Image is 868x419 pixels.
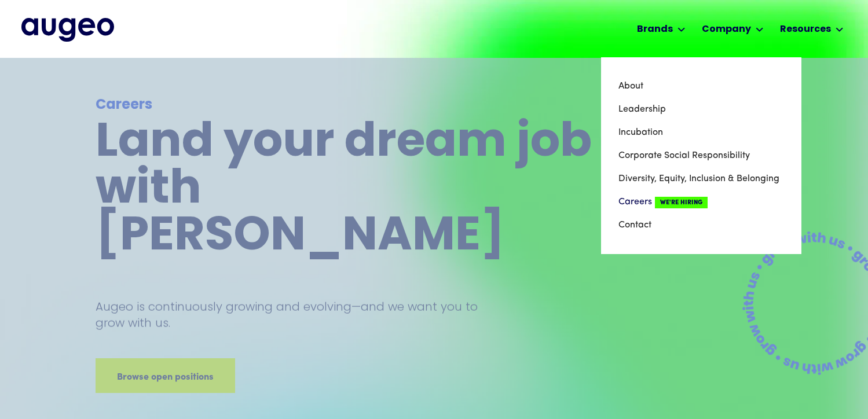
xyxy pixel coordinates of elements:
a: About [618,75,784,98]
div: Brands [637,23,673,36]
a: Incubation [618,121,784,144]
div: Company [702,23,751,36]
a: Contact [618,214,784,237]
a: Corporate Social Responsibility [618,144,784,167]
span: We're Hiring [655,197,708,208]
a: Diversity, Equity, Inclusion & Belonging [618,167,784,190]
div: Resources [780,23,831,36]
img: Augeo's full logo in midnight blue. [21,18,114,41]
a: CareersWe're Hiring [618,190,784,214]
a: home [21,18,114,41]
nav: Company [601,57,801,254]
a: Leadership [618,98,784,121]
